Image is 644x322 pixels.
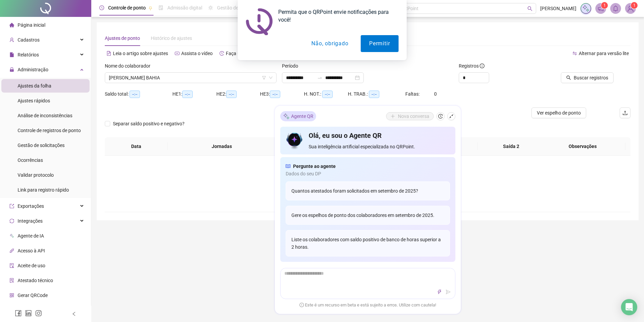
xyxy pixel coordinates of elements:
span: --:-- [182,91,193,98]
div: H. NOT.: [304,90,348,98]
div: HE 1: [172,90,216,98]
img: sparkle-icon.fc2bf0ac1784a2077858766a79e2daf3.svg [283,113,290,120]
div: Open Intercom Messenger [621,299,637,315]
span: solution [9,278,14,283]
span: thunderbolt [437,290,442,294]
span: Sua inteligência artificial especializada no QRPoint. [309,143,450,150]
span: Gerar QRCode [18,293,48,298]
span: Integrações [18,218,43,224]
div: Gere os espelhos de ponto dos colaboradores em setembro de 2025. [286,206,450,225]
span: to [317,75,323,80]
span: Aceite de uso [18,263,45,268]
span: Controle de registros de ponto [18,128,81,133]
button: Ver espelho de ponto [531,107,586,118]
span: facebook [15,310,22,317]
span: search [566,75,571,80]
span: read [286,163,290,170]
span: left [72,312,76,316]
div: Saldo total: [105,90,172,98]
div: HE 3: [260,90,304,98]
div: Quantos atestados foram solicitados em setembro de 2025? [286,181,450,200]
span: Agente de IA [18,233,44,239]
span: info-circle [480,64,484,68]
h4: Olá, eu sou o Agente QR [309,131,450,140]
label: Nome do colaborador [105,62,155,70]
span: Este é um recurso em beta e está sujeito a erros. Utilize com cautela! [300,302,436,308]
span: shrink [449,114,454,119]
span: Ajustes rápidos [18,98,50,103]
span: linkedin [25,310,32,317]
span: Separar saldo positivo e negativo? [110,120,187,127]
div: Permita que o QRPoint envie notificações para você! [273,8,399,24]
th: Saída 2 [478,137,545,156]
div: HE 2: [216,90,260,98]
button: Não, obrigado [303,35,357,52]
span: Ajustes da folha [18,83,51,89]
span: --:-- [270,91,280,98]
label: Período [282,62,303,70]
span: Registros [459,62,484,70]
span: --:-- [369,91,379,98]
span: down [269,76,273,80]
span: history [438,114,443,119]
span: Administração [18,67,48,72]
div: H. TRAB.: [348,90,405,98]
span: Validar protocolo [18,172,54,178]
th: Data [105,137,168,156]
span: 0 [434,91,437,97]
span: exclamation-circle [300,302,304,307]
span: Ocorrências [18,157,43,163]
span: lock [9,67,14,72]
span: api [9,248,14,253]
th: Jornadas [168,137,276,156]
span: instagram [35,310,42,317]
span: Ver espelho de ponto [537,109,581,117]
button: Permitir [361,35,398,52]
span: filter [262,76,266,80]
button: send [444,288,452,296]
span: audit [9,263,14,268]
button: Nova conversa [386,112,434,120]
span: Exportações [18,203,44,209]
span: swap-right [317,75,323,80]
span: Buscar registros [574,74,608,81]
span: Análise de inconsistências [18,113,72,118]
div: Agente QR [280,111,316,121]
span: --:-- [129,91,140,98]
span: export [9,204,14,208]
span: LUCAS DE OLIVEIRA BAHIA [109,73,272,83]
div: Não há dados [113,188,622,196]
span: Dados do seu DP [286,170,450,177]
span: upload [622,110,628,116]
div: Liste os colaboradores com saldo positivo de banco de horas superior a 2 horas. [286,230,450,256]
button: thunderbolt [435,288,444,296]
span: Faltas: [405,91,421,97]
img: notification icon [246,8,273,35]
span: Gestão de solicitações [18,143,65,148]
span: Pergunte ao agente [293,163,336,170]
span: sync [9,219,14,223]
span: Observações [545,143,620,150]
span: --:-- [322,91,333,98]
span: Atestado técnico [18,278,53,283]
span: Acesso à API [18,248,45,253]
th: Observações [540,137,625,156]
img: icon [286,131,304,150]
span: --:-- [226,91,237,98]
span: qrcode [9,293,14,298]
span: Link para registro rápido [18,187,69,193]
button: Buscar registros [561,72,614,83]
